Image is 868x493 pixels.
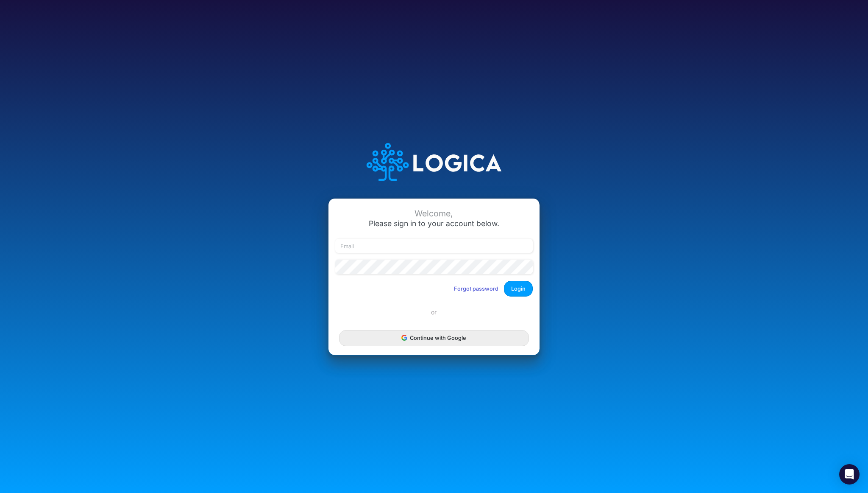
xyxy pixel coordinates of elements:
button: Forgot password [448,282,504,296]
button: Continue with Google [339,330,529,346]
div: Open Intercom Messenger [839,464,860,485]
div: Welcome, [335,209,533,218]
span: Please sign in to your account below. [369,219,499,228]
input: Email [335,239,533,253]
button: Login [504,281,533,297]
